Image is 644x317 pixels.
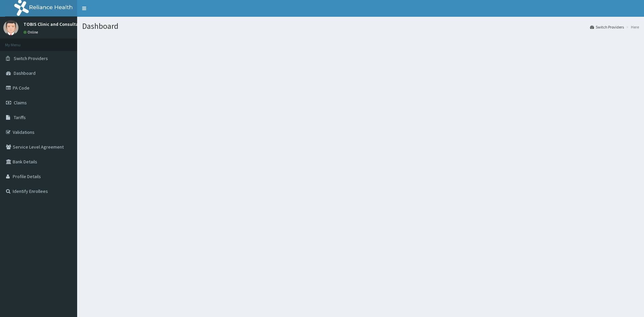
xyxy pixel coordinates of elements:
[14,55,48,61] span: Switch Providers
[82,22,639,31] h1: Dashboard
[590,24,624,30] a: Switch Providers
[14,70,36,76] span: Dashboard
[14,100,27,106] span: Claims
[14,114,26,120] span: Tariffs
[625,24,639,30] li: Here
[3,20,18,35] img: User Image
[23,22,86,27] p: TOBIS Clinic and Consultants
[23,30,40,35] a: Online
